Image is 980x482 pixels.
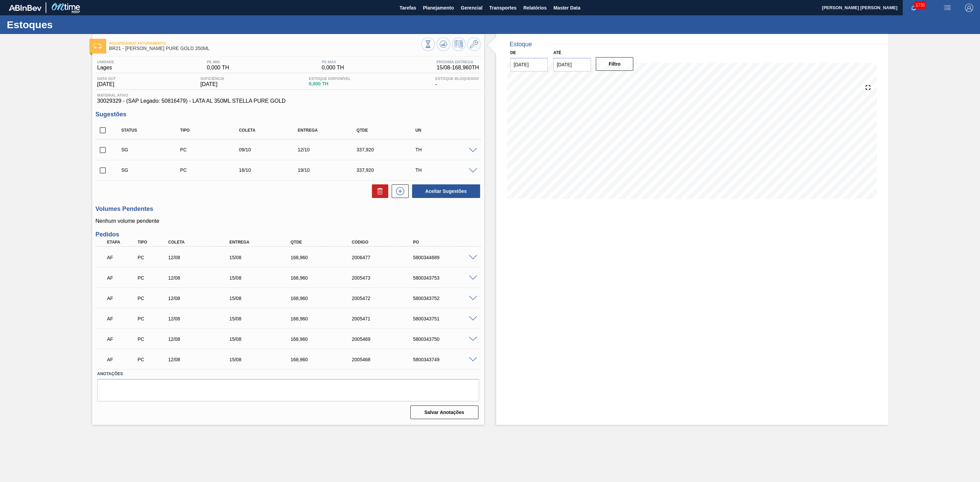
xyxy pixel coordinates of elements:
[96,205,481,213] h3: Volumes Pendentes
[228,296,298,301] div: 15/08/2025
[399,4,416,12] span: Tarefas
[355,167,422,173] div: 337,920
[435,77,479,81] span: Estoque Bloqueado
[105,332,139,347] div: Aguardando Faturamento
[136,316,169,321] div: Pedido de Compra
[553,4,580,12] span: Master Data
[105,270,139,285] div: Aguardando Faturamento
[309,77,351,81] span: Estoque Disponível
[105,311,139,326] div: Aguardando Faturamento
[289,275,359,281] div: 168,960
[510,41,532,48] div: Estoque
[553,50,561,55] label: Até
[309,81,351,86] span: 0,000 TH
[166,255,237,260] div: 12/08/2025
[166,357,237,362] div: 12/08/2025
[411,336,482,342] div: 5800343750
[409,184,481,199] div: Aceitar Sugestões
[943,4,951,12] img: userActions
[411,255,482,260] div: 5800344689
[136,275,169,281] div: Pedido de Compra
[452,37,465,51] button: Programar Estoque
[350,240,421,245] div: Código
[166,296,237,301] div: 12/08/2025
[296,167,363,173] div: 19/10/2025
[411,275,482,281] div: 5800343753
[107,316,137,321] p: AF
[120,128,187,133] div: Status
[423,4,454,12] span: Planejamento
[105,240,139,245] div: Etapa
[178,128,246,133] div: Tipo
[510,58,548,71] input: dd/mm/yyyy
[296,147,363,152] div: 12/10/2025
[350,255,421,260] div: 2006477
[94,44,102,49] img: Ícone
[228,357,298,362] div: 15/08/2025
[289,357,359,362] div: 168,960
[350,275,421,281] div: 2005473
[97,65,114,71] span: Lages
[434,77,480,87] div: -
[467,37,481,51] button: Ir ao Master Data / Geral
[107,336,137,342] p: AF
[965,4,973,12] img: Logout
[136,296,169,301] div: Pedido de Compra
[411,357,482,362] div: 5800343749
[414,128,481,133] div: UN
[414,147,481,152] div: TH
[412,184,480,198] button: Aceitar Sugestões
[350,316,421,321] div: 2005471
[553,58,591,71] input: dd/mm/yyyy
[120,167,187,173] div: Sugestão Criada
[96,111,481,118] h3: Sugestões
[289,255,359,260] div: 168,960
[207,60,229,64] span: PE MIN
[411,240,482,245] div: PO
[228,240,298,245] div: Entrega
[96,231,481,238] h3: Pedidos
[510,50,516,55] label: De
[437,65,479,71] span: 15/08 - 168,960 TH
[107,296,137,301] p: AF
[228,275,298,281] div: 15/08/2025
[903,3,925,13] button: Notificações
[355,147,422,152] div: 337,920
[105,250,139,265] div: Aguardando Faturamento
[289,316,359,321] div: 168,960
[228,316,298,321] div: 15/08/2025
[322,65,344,71] span: 0,000 TH
[350,336,421,342] div: 2005469
[178,167,246,173] div: Pedido de Compra
[421,37,435,51] button: Visão Geral dos Estoques
[289,296,359,301] div: 168,960
[437,37,450,51] button: Atualizar Gráfico
[97,93,479,97] span: Material ativo
[97,98,479,104] span: 30029329 - (SAP Legado: 50816479) - LATA AL 350ML STELLA PURE GOLD
[136,240,169,245] div: Tipo
[414,167,481,173] div: TH
[136,336,169,342] div: Pedido de Compra
[322,60,344,64] span: PE MAX
[109,41,421,45] span: Aguardando Faturamento
[109,46,421,51] span: BR21 - LATA STELLA PURE GOLD 350ML
[200,81,224,87] span: [DATE]
[489,4,517,12] span: Transportes
[7,21,128,29] h1: Estoques
[237,167,305,173] div: 16/10/2025
[355,128,422,133] div: Qtde
[107,275,137,281] p: AF
[96,218,481,224] p: Nenhum volume pendente
[120,147,187,152] div: Sugestão Criada
[136,255,169,260] div: Pedido de Compra
[237,128,305,133] div: Coleta
[207,65,229,71] span: 0,000 TH
[107,255,137,260] p: AF
[461,4,483,12] span: Gerencial
[410,405,478,419] button: Salvar Anotações
[105,291,139,306] div: Aguardando Faturamento
[166,316,237,321] div: 12/08/2025
[523,4,546,12] span: Relatórios
[350,296,421,301] div: 2005472
[166,240,237,245] div: Coleta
